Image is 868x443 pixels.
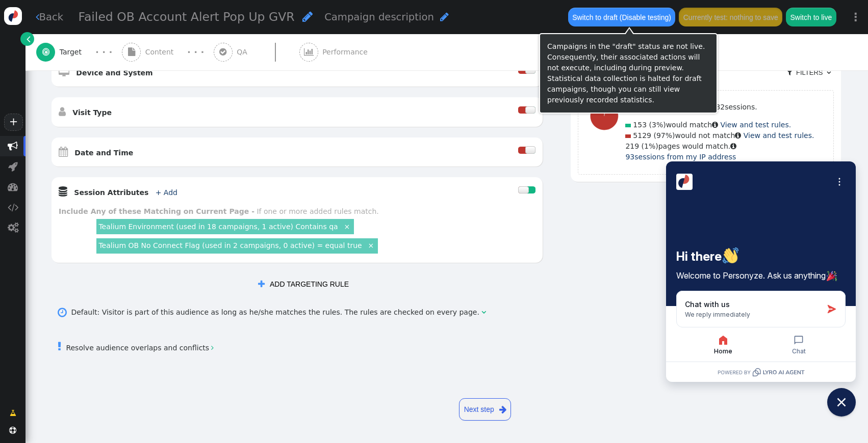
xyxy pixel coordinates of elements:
[633,131,651,140] span: 5129
[59,188,194,197] a:  Session Attributes + Add
[735,132,741,139] span: 
[787,69,792,76] span: 
[302,11,313,22] span: 
[625,153,634,161] span: 93
[547,41,709,105] div: Campaigns in the "draft" status are not live. Consequently, their associated actions will not exe...
[299,34,391,70] a:  Performance
[128,48,135,56] span: 
[625,95,814,170] div: would match would not match pages would match.
[844,2,868,32] a: ⋮
[258,280,265,288] span: 
[211,344,214,351] span: 
[625,142,639,150] span: 219
[8,202,18,212] span: 
[59,186,67,197] span: 
[8,223,18,233] span: 
[633,121,647,129] span: 153
[72,108,112,117] b: Visit Type
[74,149,133,157] b: Date and Time
[366,240,375,250] a: ×
[342,222,351,231] a: ×
[322,47,372,58] span: Performance
[145,47,178,58] span: Content
[58,344,214,352] a: Resolve audience overlaps and conflicts
[59,106,66,117] span: 
[20,32,34,46] a: 
[42,48,49,56] span: 
[10,408,16,419] span: 
[59,108,128,117] a:  Visit Type
[98,241,362,250] a: Tealium OB No Connect Flag (used in 2 campaigns, 0 active) = equal true
[74,188,148,197] b: Session Attributes
[459,398,511,421] a: Next step
[653,131,675,140] span: (97%)
[3,404,23,422] a: 
[59,149,150,157] a:  Date and Time
[8,161,18,172] span: 
[568,8,676,26] button: Switch to draft (Disable testing)
[59,69,169,77] a:  Device and System
[499,403,506,416] span: 
[58,341,62,352] span: 
[60,47,86,58] span: Target
[324,11,434,23] span: Campaign description
[27,34,31,44] span: 
[36,10,64,24] a: Back
[58,304,67,321] span: 
[76,69,152,77] b: Device and System
[187,45,204,59] div: · · ·
[786,8,836,26] button: Switch to live
[744,131,814,140] a: View and test rules.
[721,121,792,129] a: View and test rules.
[794,69,825,76] span: Filters
[625,153,736,161] a: 93sessions from my IP address
[59,147,68,157] span: 
[4,114,22,131] a: +
[9,427,16,434] span: 
[440,12,449,22] span: 
[79,10,295,24] span: Failed OB Account Alert Pop Up GVR
[8,182,18,192] span: 
[712,121,718,128] span: 
[827,69,831,76] span: 
[122,34,214,70] a:  Content · · ·
[642,142,658,150] span: (1%)
[679,8,782,26] button: Currently test: nothing to save
[257,207,378,215] div: If one or more added rules match.
[237,47,251,58] span: QA
[36,34,122,70] a:  Target · · ·
[36,12,39,22] span: 
[251,275,356,293] button: ADD TARGETING RULE
[219,48,226,56] span: 
[71,307,481,318] div: Default: Visitor is part of this audience as long as he/she matches the rules. The rules are chec...
[98,223,338,231] a: Tealium Environment (used in 18 campaigns, 1 active) Contains qa
[156,188,177,197] a: + Add
[784,65,834,81] a:  Filters 
[649,121,666,129] span: (3%)
[8,141,18,151] span: 
[481,307,486,318] span: 
[59,207,254,215] b: Include Any of these Matching on Current Page -
[730,143,736,150] span: 
[214,34,299,70] a:  QA
[59,67,69,77] span: 
[4,7,22,25] img: logo-icon.svg
[95,45,112,59] div: · · ·
[625,102,814,113] p: In last 90 min we have sessions.
[304,48,314,56] span: 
